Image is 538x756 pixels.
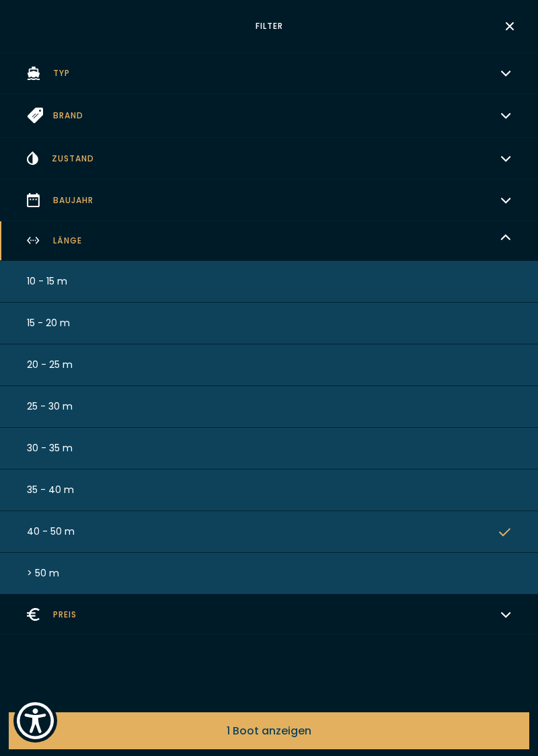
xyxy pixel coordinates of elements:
[53,67,70,79] span: Typ
[27,400,73,414] span: 25 - 30 m
[52,153,94,165] span: Zustand
[53,235,82,247] span: Länge
[9,712,529,749] button: 1 Boot anzeigen
[27,316,70,330] span: 15 - 20 m
[27,483,74,497] span: 35 - 40 m
[227,722,311,739] span: 1 Boot anzeigen
[13,699,57,743] button: Show Accessibility Preferences
[20,20,518,32] span: Filter
[27,358,73,372] span: 20 - 25 m
[27,525,75,539] span: 40 - 50 m
[53,110,83,122] span: Brand
[53,194,93,206] span: Baujahr
[53,609,77,621] span: Preis
[27,566,59,580] span: > 50 m
[27,441,73,455] span: 30 - 35 m
[27,274,67,289] span: 10 - 15 m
